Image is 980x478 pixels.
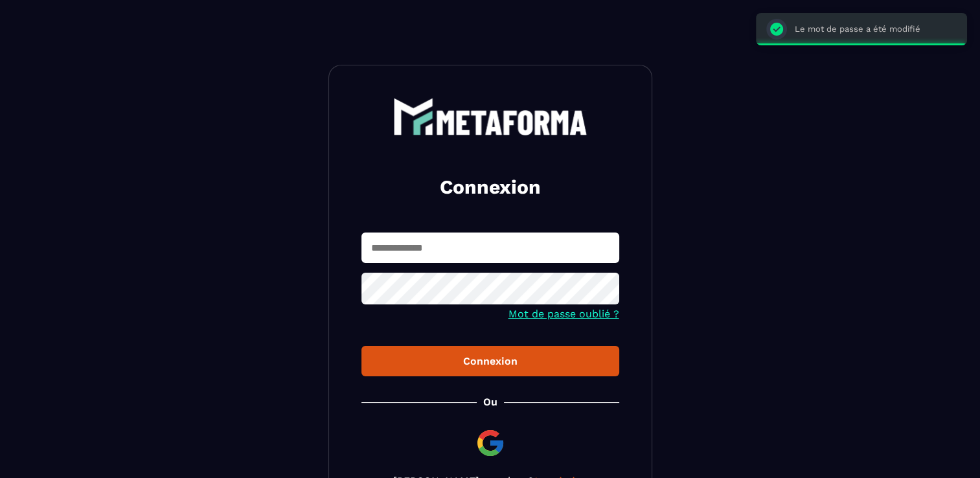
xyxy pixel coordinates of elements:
button: Connexion [361,346,619,376]
img: logo [393,98,587,135]
div: Connexion [372,355,609,367]
a: logo [361,98,619,135]
img: google [475,427,506,459]
h2: Connexion [377,174,604,200]
p: Ou [483,396,497,408]
a: Mot de passe oublié ? [508,308,619,320]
